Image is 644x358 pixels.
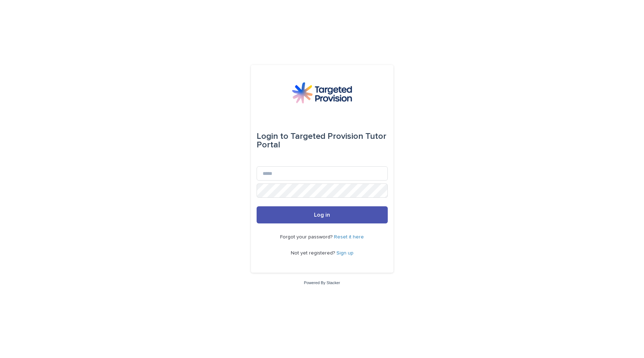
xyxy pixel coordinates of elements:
a: Powered By Stacker [304,281,340,285]
img: M5nRWzHhSzIhMunXDL62 [292,82,352,104]
a: Sign up [336,251,354,256]
a: Reset it here [334,235,364,239]
span: Log in [314,212,330,218]
div: Targeted Provision Tutor Portal [257,126,388,155]
span: Forgot your password? [280,235,334,239]
button: Log in [257,206,388,223]
span: Login to [257,132,288,141]
span: Not yet registered? [291,251,336,256]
